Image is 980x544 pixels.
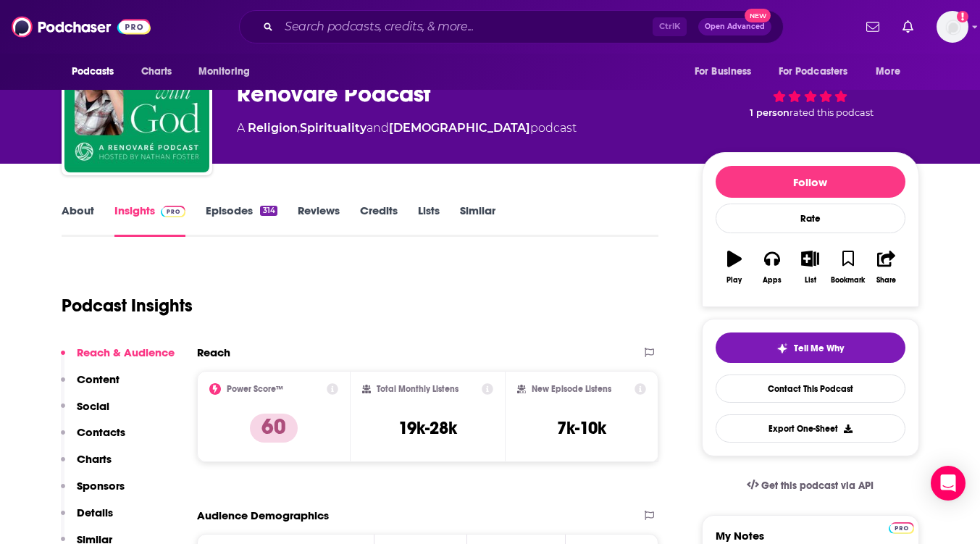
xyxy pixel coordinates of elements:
[716,241,753,293] button: Play
[161,206,186,217] img: Podchaser Pro
[716,204,905,233] div: Rate
[61,399,109,426] button: Social
[937,11,968,43] img: User Profile
[389,121,530,135] a: [DEMOGRAPHIC_DATA]
[77,425,125,439] p: Contacts
[62,295,193,317] h1: Podcast Insights
[831,276,865,285] div: Bookmark
[61,346,175,372] button: Reach & Audience
[298,204,340,237] a: Reviews
[61,452,112,479] button: Charts
[716,166,905,198] button: Follow
[745,9,771,22] span: New
[114,204,186,237] a: InsightsPodchaser Pro
[300,121,367,135] a: Spirituality
[557,417,606,439] h3: 7k-10k
[653,17,687,36] span: Ctrl K
[279,15,653,38] input: Search podcasts, credits, & more...
[377,384,458,394] h2: Total Monthly Listens
[937,11,968,43] button: Show profile menu
[197,509,329,522] h2: Audience Demographics
[237,120,577,137] div: A podcast
[867,241,905,293] button: Share
[298,121,300,135] span: ,
[250,414,298,443] p: 60
[141,62,172,82] span: Charts
[931,466,966,501] div: Open Intercom Messenger
[360,204,398,237] a: Credits
[705,23,765,30] span: Open Advanced
[64,28,209,172] img: Life with God: A Renovaré Podcast
[866,58,918,85] button: open menu
[876,62,900,82] span: More
[735,468,886,503] a: Get this podcast via API
[227,384,283,394] h2: Power Score™
[716,414,905,443] button: Export One-Sheet
[698,18,771,35] button: Open AdvancedNew
[77,452,112,466] p: Charts
[753,241,791,293] button: Apps
[532,384,611,394] h2: New Episode Listens
[206,204,277,237] a: Episodes314
[794,343,844,354] span: Tell Me Why
[197,346,230,359] h2: Reach
[769,58,869,85] button: open menu
[860,14,885,39] a: Show notifications dropdown
[761,480,874,492] span: Get this podcast via API
[460,204,495,237] a: Similar
[239,10,784,43] div: Search podcasts, credits, & more...
[805,276,816,285] div: List
[188,58,269,85] button: open menu
[398,417,457,439] h3: 19k-28k
[889,522,914,534] img: Podchaser Pro
[62,204,94,237] a: About
[77,372,120,386] p: Content
[77,479,125,493] p: Sponsors
[61,506,113,532] button: Details
[62,58,133,85] button: open menu
[779,62,848,82] span: For Podcasters
[897,14,919,39] a: Show notifications dropdown
[684,58,770,85] button: open menu
[791,241,829,293] button: List
[937,11,968,43] span: Logged in as Andrea1206
[957,11,968,22] svg: Add a profile image
[726,276,742,285] div: Play
[790,107,874,118] span: rated this podcast
[876,276,896,285] div: Share
[716,332,905,363] button: tell me why sparkleTell Me Why
[776,343,788,354] img: tell me why sparkle
[12,13,151,41] img: Podchaser - Follow, Share and Rate Podcasts
[367,121,389,135] span: and
[829,241,867,293] button: Bookmark
[889,520,914,534] a: Pro website
[77,346,175,359] p: Reach & Audience
[260,206,277,216] div: 314
[198,62,250,82] span: Monitoring
[61,479,125,506] button: Sponsors
[61,372,120,399] button: Content
[695,62,752,82] span: For Business
[763,276,782,285] div: Apps
[132,58,181,85] a: Charts
[61,425,125,452] button: Contacts
[248,121,298,135] a: Religion
[716,374,905,403] a: Contact This Podcast
[750,107,790,118] span: 1 person
[77,399,109,413] p: Social
[418,204,440,237] a: Lists
[72,62,114,82] span: Podcasts
[77,506,113,519] p: Details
